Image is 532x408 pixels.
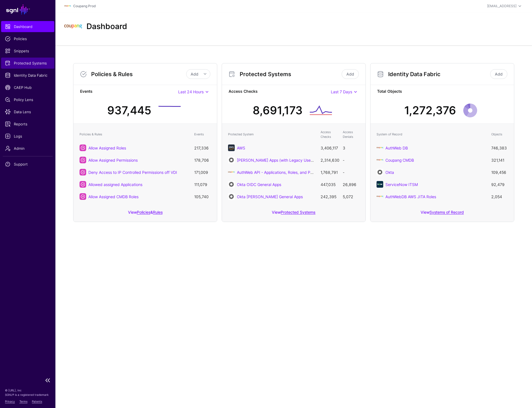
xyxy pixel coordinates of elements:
a: Allow Assigned CMDB Roles [88,194,139,199]
a: AWS [237,146,245,150]
th: Protected System [225,127,318,142]
td: 109,456 [488,166,511,178]
a: SGNL [3,3,52,16]
a: Deny Access to IP Controlled Permissions off VDI [88,170,177,175]
td: 178,706 [191,154,214,166]
span: Reports [5,121,50,127]
img: svg+xml;base64,PHN2ZyB3aWR0aD0iNjQiIGhlaWdodD0iNjQiIHZpZXdCb3g9IjAgMCA2NCA2NCIgZmlsbD0ibm9uZSIgeG... [228,193,235,200]
img: svg+xml;base64,PHN2ZyBpZD0iTG9nbyIgeG1sbnM9Imh0dHA6Ly93d3cudzMub3JnLzIwMDAvc3ZnIiB3aWR0aD0iMTIxLj... [64,3,71,9]
span: Snippets [5,48,50,54]
img: svg+xml;base64,PD94bWwgdmVyc2lvbj0iMS4wIiBlbmNvZGluZz0iVVRGLTgiIHN0YW5kYWxvbmU9Im5vIj8+CjwhLS0gQ3... [228,169,235,175]
span: Add [191,72,198,76]
a: Policies [1,33,54,44]
span: Dashboard [5,24,50,29]
a: Systems of Record [429,210,464,215]
img: svg+xml;base64,PHN2ZyBpZD0iTG9nbyIgeG1sbnM9Imh0dHA6Ly93d3cudzMub3JnLzIwMDAvc3ZnIiB3aWR0aD0iMTIxLj... [377,144,383,151]
a: Data Lens [1,106,54,117]
a: Add [490,69,507,79]
td: 111,079 [191,178,214,190]
div: 937,445 [107,102,151,119]
div: View [222,206,365,222]
a: [PERSON_NAME] Apps (with Legacy UserID) [237,158,317,162]
td: 242,395 [318,190,340,203]
p: SGNL® is a registered trademark [5,392,50,397]
a: Reports [1,118,54,130]
td: 2,314,630 [318,154,340,166]
a: Allowed assigned Applications [88,182,142,187]
a: ServiceNow ITSM [385,182,418,187]
td: 1,768,791 [318,166,340,178]
a: Policies [137,210,150,215]
div: 1,272,376 [404,102,456,119]
a: Policy Lens [1,94,54,105]
img: svg+xml;base64,PHN2ZyBpZD0iTG9nbyIgeG1sbnM9Imh0dHA6Ly93d3cudzMub3JnLzIwMDAvc3ZnIiB3aWR0aD0iMTIxLj... [377,157,383,163]
a: Allow Assigned Roles [88,146,126,150]
a: Patents [32,400,42,403]
h3: Protected Systems [240,71,341,78]
a: Coupang Prod [73,4,96,8]
a: AuthWeb API - Applications, Roles, and Permissions [237,170,329,175]
a: Identity Data Fabric [1,70,54,81]
span: Logs [5,133,50,139]
a: AuthWebDB AWS JITA Roles [385,194,436,199]
span: Last 24 Hours [178,89,204,94]
div: View & [73,206,217,222]
img: svg+xml;base64,PHN2ZyB3aWR0aD0iNjQiIGhlaWdodD0iNjQiIHZpZXdCb3g9IjAgMCA2NCA2NCIgZmlsbD0ibm9uZSIgeG... [377,169,383,175]
img: svg+xml;base64,PHN2ZyB3aWR0aD0iNjQiIGhlaWdodD0iNjQiIHZpZXdCb3g9IjAgMCA2NCA2NCIgZmlsbD0ibm9uZSIgeG... [377,181,383,188]
img: svg+xml;base64,PHN2ZyB3aWR0aD0iNjQiIGhlaWdodD0iNjQiIHZpZXdCb3g9IjAgMCA2NCA2NCIgZmlsbD0ibm9uZSIgeG... [228,144,235,151]
a: Protected Systems [281,210,315,215]
h3: Policies & Rules [91,71,186,78]
span: Policies [5,36,50,42]
td: 447,035 [318,178,340,190]
td: 92,479 [488,178,511,190]
td: 26,896 [340,178,362,190]
td: 746,383 [488,142,511,154]
a: Logs [1,131,54,142]
a: Terms [19,400,27,403]
td: - [340,166,362,178]
span: Last 7 Days [331,89,352,94]
a: Allow Assigned Permissions [88,158,138,162]
td: 321,141 [488,154,511,166]
th: System of Record [374,127,488,142]
th: Access Checks [318,127,340,142]
td: 2,054 [488,190,511,203]
span: Policy Lens [5,97,50,102]
a: Okta [385,170,394,175]
div: 8,691,173 [253,102,303,119]
img: svg+xml;base64,PHN2ZyBpZD0iTG9nbyIgeG1sbnM9Imh0dHA6Ly93d3cudzMub3JnLzIwMDAvc3ZnIiB3aWR0aD0iMTIxLj... [377,193,383,200]
td: 5,072 [340,190,362,203]
div: View [370,206,514,222]
span: Data Lens [5,109,50,115]
td: 3 [340,142,362,154]
a: Coupang CMDB [385,158,414,162]
h3: Identity Data Fabric [388,71,489,78]
td: 171,009 [191,166,214,178]
strong: Access Checks [229,88,331,95]
th: Objects [488,127,511,142]
th: Policies & Rules [77,127,191,142]
img: svg+xml;base64,PHN2ZyBpZD0iTG9nbyIgeG1sbnM9Imh0dHA6Ly93d3cudzMub3JnLzIwMDAvc3ZnIiB3aWR0aD0iMTIxLj... [64,18,82,35]
a: Okta [PERSON_NAME] General Apps [237,194,303,199]
h2: Dashboard [86,22,127,31]
strong: Total Objects [377,88,507,95]
span: CAEP Hub [5,85,50,90]
a: Okta OIDC General Apps [237,182,281,187]
a: Admin [1,143,54,154]
a: Privacy [5,400,15,403]
img: svg+xml;base64,PHN2ZyB3aWR0aD0iNjQiIGhlaWdodD0iNjQiIHZpZXdCb3g9IjAgMCA2NCA2NCIgZmlsbD0ibm9uZSIgeG... [228,157,235,163]
span: Support [5,161,50,167]
a: Protected Systems [1,58,54,69]
strong: Events [80,88,178,95]
span: Protected Systems [5,60,50,66]
a: AuthWeb DB [385,146,408,150]
a: Add [342,69,359,79]
td: 105,740 [191,190,214,203]
p: © [URL], Inc [5,388,50,392]
th: Access Denials [340,127,362,142]
td: 3,406,117 [318,142,340,154]
div: [EMAIL_ADDRESS] [487,4,516,9]
th: Events [191,127,214,142]
img: svg+xml;base64,PHN2ZyB3aWR0aD0iNjQiIGhlaWdodD0iNjQiIHZpZXdCb3g9IjAgMCA2NCA2NCIgZmlsbD0ibm9uZSIgeG... [228,181,235,188]
span: Admin [5,146,50,151]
